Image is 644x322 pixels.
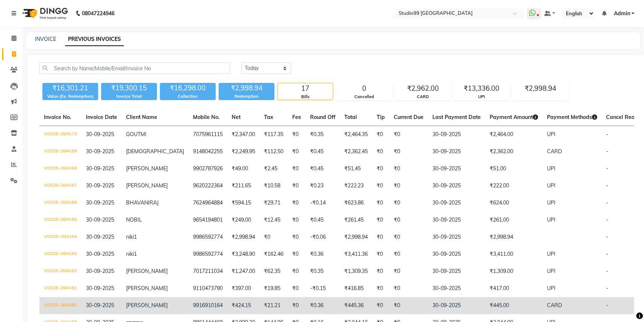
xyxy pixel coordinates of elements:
span: UPI [547,131,556,138]
td: ₹0 [372,194,389,212]
span: 30-09-2025 [86,302,114,309]
div: Bills [278,94,333,100]
span: - [606,199,608,206]
td: ₹0 [288,246,306,263]
div: 17 [278,83,333,94]
td: ₹2,464.35 [340,126,372,144]
td: ₹0 [288,143,306,160]
span: CARD [547,302,562,309]
span: Tip [377,114,385,120]
td: 30-09-2025 [428,143,485,160]
div: ₹16,298.00 [160,83,216,93]
span: UPI [547,285,556,292]
td: -₹0.14 [306,194,340,212]
td: 9654194801 [189,212,227,229]
td: 9916910164 [189,297,227,314]
td: ₹2,249.95 [227,143,260,160]
span: Payment Amount [490,114,538,120]
div: 0 [337,83,392,94]
span: Tax [264,114,273,120]
span: niki1 [126,251,137,257]
td: V/2025-26/4167 [39,177,81,194]
td: ₹0 [389,194,428,212]
div: ₹13,336.00 [454,83,509,94]
span: 30-09-2025 [86,148,114,155]
td: ₹222.23 [340,177,372,194]
td: ₹112.50 [260,143,288,160]
span: Round Off [310,114,335,120]
td: -₹0.06 [306,229,340,246]
td: ₹19.85 [260,280,288,297]
td: ₹416.85 [340,280,372,297]
td: 9620222364 [189,177,227,194]
span: Invoice Date [86,114,117,120]
td: ₹624.00 [485,194,542,212]
td: ₹0.36 [306,246,340,263]
td: ₹445.00 [485,297,542,314]
td: ₹0.45 [306,212,340,229]
input: Search by Name/Mobile/Email/Invoice No [39,62,230,74]
td: ₹12.45 [260,212,288,229]
td: ₹0.36 [306,297,340,314]
td: V/2025-26/4162 [39,263,81,280]
td: ₹3,411.00 [485,246,542,263]
td: ₹2,347.00 [227,126,260,144]
td: 30-09-2025 [428,280,485,297]
a: INVOICE [35,36,56,42]
td: ₹594.15 [227,194,260,212]
span: 30-09-2025 [86,268,114,274]
td: ₹0.35 [306,126,340,144]
td: ₹623.86 [340,194,372,212]
td: ₹424.15 [227,297,260,314]
a: PREVIOUS INVOICES [65,33,124,46]
div: Redemption [219,93,274,100]
div: ₹16,301.21 [42,83,98,93]
td: ₹0 [389,246,428,263]
td: ₹2,998.94 [485,229,542,246]
td: ₹0 [372,160,389,177]
td: ₹162.46 [260,246,288,263]
td: ₹0 [288,126,306,144]
span: CARD [547,148,562,155]
td: ₹0 [288,177,306,194]
td: ₹0.23 [306,177,340,194]
span: - [606,268,608,274]
td: ₹2,362.45 [340,143,372,160]
td: ₹0 [372,297,389,314]
div: Cancelled [337,94,392,100]
span: Invoice No. [44,114,71,120]
span: [PERSON_NAME] [126,165,168,172]
td: ₹0 [288,229,306,246]
td: V/2025-26/4164 [39,229,81,246]
td: ₹0.45 [306,143,340,160]
span: - [606,165,608,172]
td: ₹49.00 [227,160,260,177]
div: Collection [160,93,216,100]
td: ₹0 [389,177,428,194]
div: Value (Ex. Redemption) [42,93,98,100]
span: Total [344,114,357,120]
td: 30-09-2025 [428,229,485,246]
td: 9986592774 [189,229,227,246]
td: ₹51.45 [340,160,372,177]
img: logo [19,3,70,24]
td: 30-09-2025 [428,297,485,314]
div: ₹2,962.00 [395,83,450,94]
span: 30-09-2025 [86,199,114,206]
span: 30-09-2025 [86,251,114,257]
td: ₹0.35 [306,263,340,280]
div: ₹2,998.94 [513,83,568,94]
span: - [606,251,608,257]
span: Mobile No. [193,114,220,120]
div: Invoice Total [101,93,157,100]
td: ₹1,309.35 [340,263,372,280]
td: ₹0.45 [306,160,340,177]
td: V/2025-26/4169 [39,143,81,160]
td: 30-09-2025 [428,263,485,280]
td: V/2025-26/4160 [39,297,81,314]
td: ₹1,309.00 [485,263,542,280]
td: ₹62.35 [260,263,288,280]
td: V/2025-26/4168 [39,160,81,177]
span: GOUTMI [126,131,146,138]
span: 30-09-2025 [86,234,114,240]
